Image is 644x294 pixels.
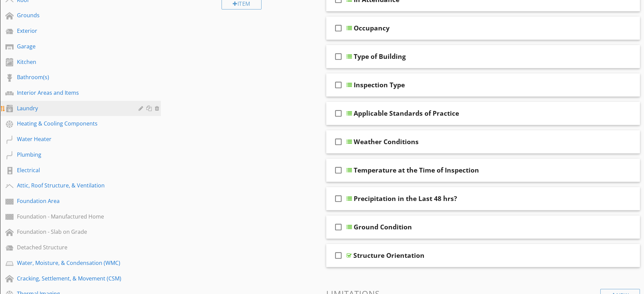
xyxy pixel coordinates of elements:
div: Structure Orientation [353,251,424,259]
div: Attic, Roof Structure, & Ventilation [17,181,129,189]
div: Laundry [17,104,129,112]
i: check_box_outline_blank [333,190,344,207]
div: Detached Structure [17,243,129,251]
div: Garage [17,42,129,50]
div: Bathroom(s) [17,73,129,81]
div: Cracking, Settlement, & Movement (CSM) [17,274,129,282]
div: Heating & Cooling Components [17,119,129,128]
div: Foundation - Slab on Grade [17,228,129,236]
div: Electrical [17,166,129,174]
div: Ground Condition [354,223,412,231]
div: Plumbing [17,151,129,159]
div: Applicable Standards of Practice [354,109,459,117]
i: check_box_outline_blank [333,247,344,264]
div: Temperature at the Time of Inspection [354,166,479,174]
i: check_box_outline_blank [333,20,344,36]
div: Grounds [17,11,129,19]
div: Weather Conditions [354,138,419,146]
i: check_box_outline_blank [333,48,344,65]
div: Water Heater [17,135,129,143]
div: Foundation - Manufactured Home [17,212,129,221]
div: Kitchen [17,58,129,66]
div: Interior Areas and Items [17,89,129,97]
div: Water, Moisture, & Condensation (WMC) [17,259,129,267]
div: Occupancy [354,24,390,32]
i: check_box_outline_blank [333,162,344,178]
i: check_box_outline_blank [333,219,344,235]
div: Inspection Type [354,81,405,89]
div: Precipitation in the Last 48 hrs? [354,195,457,203]
div: Type of Building [354,52,406,61]
div: Exterior [17,27,129,35]
i: check_box_outline_blank [333,77,344,93]
i: check_box_outline_blank [333,105,344,121]
i: check_box_outline_blank [333,134,344,150]
div: Foundation Area [17,197,129,205]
